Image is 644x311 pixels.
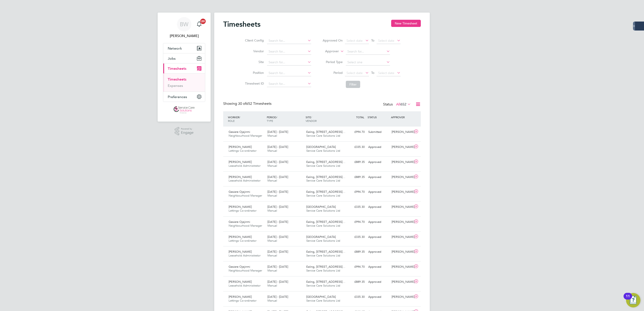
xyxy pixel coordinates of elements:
[267,205,288,209] span: [DATE] - [DATE]
[322,71,343,75] label: Period
[229,250,252,254] span: [PERSON_NAME]
[306,295,336,299] span: [GEOGRAPHIC_DATA]
[180,21,188,27] span: BW
[306,205,336,209] span: [GEOGRAPHIC_DATA]
[168,66,186,71] span: Timesheets
[390,233,413,241] div: [PERSON_NAME]
[400,102,406,107] span: 652
[390,218,413,226] div: [PERSON_NAME]
[229,209,256,212] span: Lettings Co-ordinator
[229,190,250,194] span: Gesiere Ojejinmi
[390,203,413,211] div: [PERSON_NAME]
[356,115,364,119] span: TOTAL
[267,38,311,44] input: Search for...
[626,296,630,302] div: 11
[366,218,390,226] div: Approved
[181,127,194,131] span: Powered by
[343,128,366,136] div: £994.70
[306,149,340,153] span: Service Care Solutions Ltd
[306,130,345,134] span: Ealing, [STREET_ADDRESS]…
[229,284,260,287] span: Leasehold Administrator
[229,280,252,284] span: [PERSON_NAME]
[266,113,304,125] div: PERIOD
[343,203,366,211] div: £335.30
[267,224,277,228] span: Manual
[267,194,277,197] span: Manual
[390,113,413,121] div: APPROVER
[322,38,343,42] label: Approved On
[163,92,205,102] button: Preferences
[366,143,390,151] div: Approved
[306,299,340,302] span: Service Care Solutions Ltd
[229,145,252,149] span: [PERSON_NAME]
[306,190,345,194] span: Ealing, [STREET_ADDRESS]…
[168,83,183,88] a: Expenses
[195,17,204,31] a: 20
[304,113,343,125] div: SITE
[229,149,256,153] span: Lettings Co-ordinator
[306,239,340,243] span: Service Care Solutions Ltd
[378,39,394,43] span: Select date
[306,164,340,168] span: Service Care Solutions Ltd
[267,164,277,168] span: Manual
[267,284,277,287] span: Manual
[306,194,340,197] span: Service Care Solutions Ltd
[267,250,288,254] span: [DATE] - [DATE]
[244,49,264,53] label: Vendor
[229,224,262,228] span: Neighbourhood Manager
[306,134,340,138] span: Service Care Solutions Ltd
[306,250,345,254] span: Ealing, [STREET_ADDRESS]…
[267,220,288,224] span: [DATE] - [DATE]
[346,59,390,66] input: Select one
[163,43,205,53] button: Network
[343,233,366,241] div: £335.30
[390,293,413,301] div: [PERSON_NAME]
[378,71,394,75] span: Select date
[175,127,194,136] a: Powered byEngage
[370,37,376,43] span: To
[390,128,413,136] div: [PERSON_NAME]
[343,278,366,286] div: £889.35
[229,239,256,243] span: Lettings Co-ordinator
[244,71,264,75] label: Position
[346,39,363,43] span: Select date
[306,209,340,212] span: Service Care Solutions Ltd
[390,158,413,166] div: [PERSON_NAME]
[239,115,240,119] span: /
[244,38,264,42] label: Client Config
[366,173,390,181] div: Approved
[306,145,336,149] span: [GEOGRAPHIC_DATA]
[267,235,288,239] span: [DATE] - [DATE]
[238,101,271,106] span: 652 Timesheets
[229,265,250,269] span: Gesiere Ojejinmi
[366,113,390,121] div: STATUS
[306,280,345,284] span: Ealing, [STREET_ADDRESS]…
[238,101,246,106] span: 30 of
[229,295,252,299] span: [PERSON_NAME]
[181,131,194,135] span: Engage
[306,220,345,224] span: Ealing, [STREET_ADDRESS]…
[229,235,252,239] span: [PERSON_NAME]
[390,263,413,271] div: [PERSON_NAME]
[390,248,413,256] div: [PERSON_NAME]
[168,77,186,81] a: Timesheets
[163,33,205,39] span: Bethany Wiles
[276,115,277,119] span: /
[267,119,273,123] span: TYPE
[383,101,412,108] div: Status
[343,173,366,181] div: £889.35
[346,81,360,88] button: Filter
[229,194,262,197] span: Neighbourhood Manager
[244,60,264,64] label: Site
[322,60,343,64] label: Period Type
[306,224,340,228] span: Service Care Solutions Ltd
[267,130,288,134] span: [DATE] - [DATE]
[229,160,252,164] span: [PERSON_NAME]
[267,239,277,243] span: Manual
[366,248,390,256] div: Approved
[390,188,413,196] div: [PERSON_NAME]
[346,48,390,55] input: Search for...
[390,278,413,286] div: [PERSON_NAME]
[229,134,262,138] span: Neighbourhood Manager
[228,119,235,123] span: ROLE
